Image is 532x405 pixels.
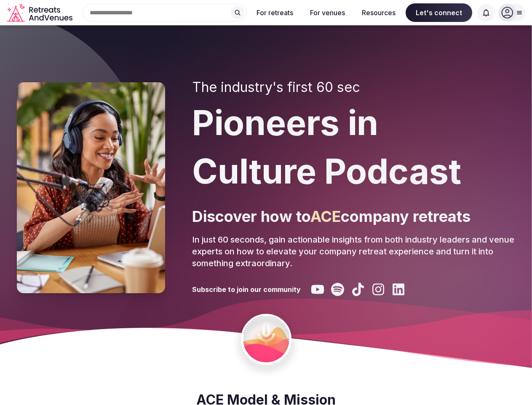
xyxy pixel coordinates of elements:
[17,82,165,293] img: Pioneers in Culture Podcast
[355,3,402,22] button: Resources
[310,207,341,226] span: ACE
[192,285,301,294] h3: Subscribe to join our community
[7,3,74,22] svg: Retreats and Venues company logo
[192,99,515,196] h1: Pioneers in Culture Podcast
[250,3,300,22] button: For retreats
[7,3,74,22] a: Visit the homepage
[192,234,515,269] p: In just 60 seconds, gain actionable insights from both industry leaders and venue experts on how ...
[406,3,472,22] span: Let's connect
[303,3,352,22] button: For venues
[192,206,515,227] p: Discover how to company retreats
[192,79,515,95] h2: The industry's first 60 sec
